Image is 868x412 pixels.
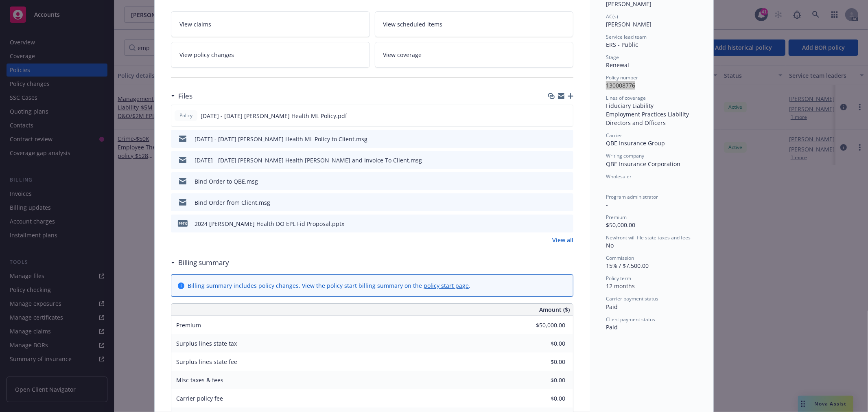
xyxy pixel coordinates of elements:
[606,193,658,200] span: Program administrator
[606,295,658,302] span: Carrier payment status
[517,319,570,331] input: 0.00
[383,50,422,59] span: View coverage
[195,198,270,207] div: Bind Order from Client.msg
[171,91,192,101] div: Files
[606,262,649,270] span: 15% / $7,500.00
[606,74,638,81] span: Policy number
[201,112,347,120] span: [DATE] - [DATE] [PERSON_NAME] Health ML Policy.pdf
[563,219,570,228] button: preview file
[188,281,470,290] div: Billing summary includes policy changes. View the policy start billing summary on the .
[178,91,192,101] h3: Files
[171,257,229,268] div: Billing summary
[176,394,223,402] span: Carrier policy fee
[606,221,635,229] span: $50,000.00
[550,156,556,164] button: download file
[606,139,665,147] span: QBE Insurance Group
[606,282,635,290] span: 12 months
[606,303,618,311] span: Paid
[550,135,556,143] button: download file
[195,219,344,228] div: 2024 [PERSON_NAME] Health DO EPL Fid Proposal.pptx
[606,61,629,69] span: Renewal
[550,198,556,207] button: download file
[606,118,697,127] div: Directors and Officers
[563,156,570,164] button: preview file
[606,54,619,61] span: Stage
[606,201,608,208] span: -
[550,219,556,228] button: download file
[606,214,627,221] span: Premium
[517,337,570,350] input: 0.00
[383,20,443,28] span: View scheduled items
[375,11,574,37] a: View scheduled items
[539,305,570,314] span: Amount ($)
[517,374,570,386] input: 0.00
[563,177,570,186] button: preview file
[606,241,614,249] span: No
[171,11,370,37] a: View claims
[606,160,680,168] span: QBE Insurance Corporation
[606,275,631,282] span: Policy term
[606,180,608,188] span: -
[606,254,634,261] span: Commission
[550,177,556,186] button: download file
[606,94,646,101] span: Lines of coverage
[195,135,367,143] div: [DATE] - [DATE] [PERSON_NAME] Health ML Policy to Client.msg
[606,316,655,323] span: Client payment status
[606,13,618,20] span: AC(s)
[606,234,691,241] span: Newfront will file state taxes and fees
[562,112,570,120] button: preview file
[606,81,635,89] span: 130008776
[195,177,258,186] div: Bind Order to QBE.msg
[176,321,201,329] span: Premium
[179,20,211,28] span: View claims
[517,392,570,405] input: 0.00
[195,156,422,164] div: [DATE] - [DATE] [PERSON_NAME] Health [PERSON_NAME] and Invoice To Client.msg
[606,152,644,159] span: Writing company
[552,236,573,244] a: View all
[606,323,618,331] span: Paid
[176,340,237,347] span: Surplus lines state tax
[517,356,570,368] input: 0.00
[606,20,652,28] span: [PERSON_NAME]
[179,50,234,59] span: View policy changes
[171,42,370,68] a: View policy changes
[176,358,237,366] span: Surplus lines state fee
[606,173,632,180] span: Wholesaler
[176,376,223,384] span: Misc taxes & fees
[606,101,697,110] div: Fiduciary Liability
[563,198,570,207] button: preview file
[606,41,638,48] span: ERS - Public
[563,135,570,143] button: preview file
[178,220,188,226] span: pptx
[549,112,556,120] button: download file
[375,42,574,68] a: View coverage
[606,110,697,118] div: Employment Practices Liability
[424,282,469,289] a: policy start page
[606,33,647,40] span: Service lead team
[178,112,194,119] span: Policy
[606,132,622,139] span: Carrier
[178,257,229,268] h3: Billing summary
